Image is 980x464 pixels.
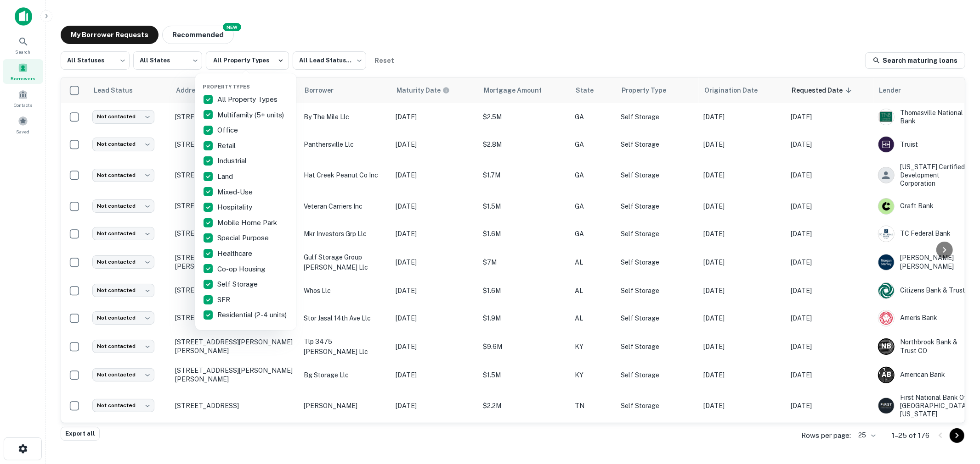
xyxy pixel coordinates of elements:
[217,155,249,166] p: Industrial
[934,391,980,435] iframe: Chat Widget
[217,171,235,182] p: Land
[217,125,240,136] p: Office
[217,248,254,259] p: Healthcare
[217,279,260,290] p: Self Storage
[217,140,238,151] p: Retail
[217,187,255,198] p: Mixed-Use
[217,110,286,121] p: Multifamily (5+ units)
[203,84,250,89] span: Property Types
[217,202,254,213] p: Hospitality
[217,232,271,243] p: Special Purpose
[217,94,279,105] p: All Property Types
[217,217,279,228] p: Mobile Home Park
[217,309,289,320] p: Residential (2-4 units)
[217,294,232,305] p: SFR
[217,264,267,275] p: Co-op Housing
